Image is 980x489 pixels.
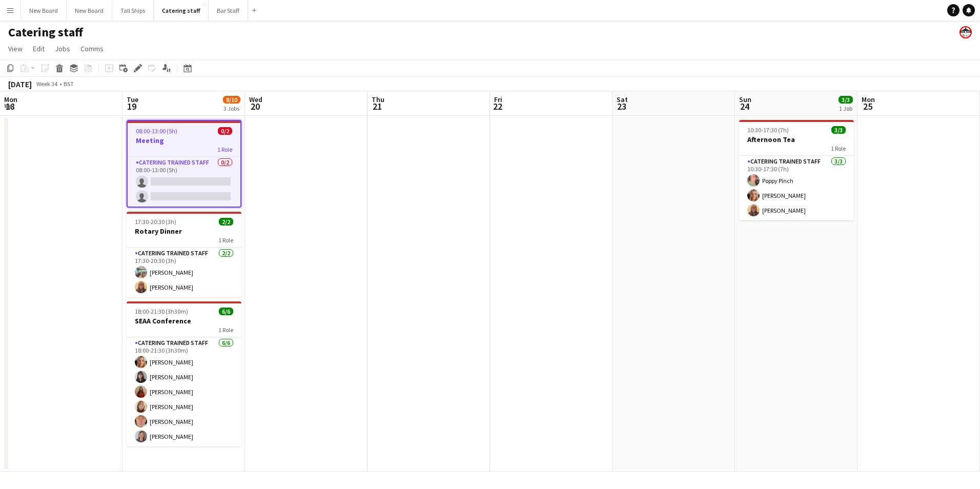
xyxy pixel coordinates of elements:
[862,95,875,104] span: Mon
[209,1,248,21] button: Bar Staff
[4,95,17,104] span: Mon
[218,236,233,244] span: 1 Role
[128,157,240,207] app-card-role: Catering trained staff0/208:00-13:00 (5h)
[217,146,232,153] span: 1 Role
[135,218,176,226] span: 17:30-20:30 (3h)
[125,100,138,112] span: 19
[127,120,241,208] app-job-card: 08:00-13:00 (5h)0/2Meeting1 RoleCatering trained staff0/208:00-13:00 (5h)
[154,1,209,21] button: Catering staff
[51,42,74,55] a: Jobs
[831,145,846,152] span: 1 Role
[21,1,67,21] button: New Board
[29,42,49,55] a: Edit
[617,95,628,104] span: Sat
[135,308,188,315] span: 18:00-21:30 (3h30m)
[136,127,177,135] span: 08:00-13:00 (5h)
[860,100,875,112] span: 25
[739,156,854,220] app-card-role: Catering trained staff3/310:30-17:30 (7h)Poppy Pinch[PERSON_NAME][PERSON_NAME]
[127,212,241,297] app-job-card: 17:30-20:30 (3h)2/2Rotary Dinner1 RoleCatering trained staff2/217:30-20:30 (3h)[PERSON_NAME][PERS...
[248,100,262,112] span: 20
[738,100,751,112] span: 24
[3,100,17,112] span: 18
[34,80,59,88] span: Week 34
[494,95,502,104] span: Fri
[8,79,32,89] div: [DATE]
[127,227,241,236] h3: Rotary Dinner
[128,136,240,145] h3: Meeting
[839,105,852,112] div: 1 Job
[493,100,502,112] span: 22
[55,44,70,53] span: Jobs
[127,337,241,446] app-card-role: Catering trained staff6/618:00-21:30 (3h30m)[PERSON_NAME][PERSON_NAME][PERSON_NAME][PERSON_NAME][...
[67,1,112,21] button: New Board
[739,120,854,220] app-job-card: 10:30-17:30 (7h)3/3Afternoon Tea1 RoleCatering trained staff3/310:30-17:30 (7h)Poppy Pinch[PERSON...
[839,96,853,104] span: 3/3
[249,95,262,104] span: Wed
[218,127,232,135] span: 0/2
[223,96,240,104] span: 8/10
[8,25,83,40] h1: Catering staff
[127,248,241,297] app-card-role: Catering trained staff2/217:30-20:30 (3h)[PERSON_NAME][PERSON_NAME]
[33,44,45,53] span: Edit
[739,95,751,104] span: Sun
[223,105,240,112] div: 3 Jobs
[615,100,628,112] span: 23
[959,26,972,38] app-user-avatar: Beach Ballroom
[127,316,241,325] h3: SEAA Conference
[831,126,846,134] span: 3/3
[219,218,233,226] span: 2/2
[739,135,854,144] h3: Afternoon Tea
[127,301,241,446] app-job-card: 18:00-21:30 (3h30m)6/6SEAA Conference1 RoleCatering trained staff6/618:00-21:30 (3h30m)[PERSON_NA...
[64,80,74,88] div: BST
[112,1,154,21] button: Tall Ships
[372,95,384,104] span: Thu
[4,42,27,55] a: View
[370,100,384,112] span: 21
[219,308,233,315] span: 6/6
[747,126,789,134] span: 10:30-17:30 (7h)
[76,42,108,55] a: Comms
[80,44,104,53] span: Comms
[218,326,233,334] span: 1 Role
[127,95,138,104] span: Tue
[8,44,23,53] span: View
